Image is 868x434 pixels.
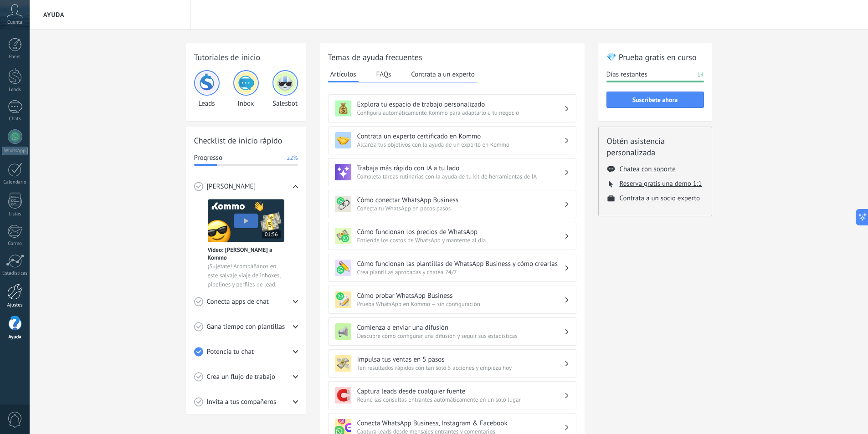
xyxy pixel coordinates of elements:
[357,260,564,268] h3: Cómo funcionan las plantillas de WhatsApp Business y cómo crearlas
[207,182,256,191] span: [PERSON_NAME]
[357,132,564,141] h3: Contrata un experto certificado en Kommo
[328,67,359,82] button: Artículos
[208,262,284,289] span: ¡Sujétate! Acompáñanos en este salvaje viaje de inboxes, pipelines y perfiles de lead.
[357,109,564,117] span: Configura automáticamente Kommo para adaptarlo a tu negocio
[328,51,576,63] h2: Temas de ayuda frecuentes
[357,228,564,236] h3: Cómo funcionan los precios de WhatsApp
[194,70,220,108] div: Leads
[2,211,28,217] div: Listas
[357,100,564,109] h3: Explora tu espacio de trabajo personalizado
[2,147,28,155] div: WhatsApp
[207,398,277,407] span: Invita a tus compañeros
[374,67,394,81] button: FAQs
[620,194,700,203] button: Contrata a un socio experto
[697,70,704,79] span: 14
[357,300,564,308] span: Prueba WhatsApp en Kommo — sin configuración
[7,20,22,26] span: Cuenta
[409,67,477,81] button: Contrata a un experto
[2,334,28,340] div: Ayuda
[620,179,702,188] button: Reserva gratis una demo 1:1
[357,332,564,340] span: Descubre cómo configurar una difusión y seguir sus estadísticas
[357,268,564,276] span: Crea plantillas aprobadas y chatea 24/7
[2,241,28,247] div: Correo
[607,135,704,158] h2: Obtén asistencia personalizada
[357,396,564,403] span: Reúne las consultas entrantes automáticamente en un solo lugar
[632,97,678,103] span: Suscríbete ahora
[606,70,647,79] span: Días restantes
[620,165,676,174] button: Chatea con soporte
[194,51,298,63] h2: Tutoriales de inicio
[357,141,564,148] span: Alcanza tus objetivos con la ayuda de un experto en Kommo
[272,70,298,108] div: Salesbot
[357,164,564,173] h3: Trabaja más rápido con IA a tu lado
[2,271,28,276] div: Estadísticas
[194,135,298,146] h2: Checklist de inicio rápido
[357,173,564,180] span: Completa tareas rutinarias con la ayuda de tu kit de herramientas de IA
[606,92,704,108] button: Suscríbete ahora
[357,291,564,300] h3: Cómo probar WhatsApp Business
[2,302,28,308] div: Ajustes
[194,153,222,163] span: Progresso
[357,236,564,244] span: Entiende los costos de WhatsApp y mantente al día
[2,87,28,93] div: Leads
[207,347,254,357] span: Potencia tu chat
[357,419,564,428] h3: Conecta WhatsApp Business, Instagram & Facebook
[357,323,564,332] h3: Comienza a enviar una difusión
[357,387,564,396] h3: Captura leads desde cualquier fuente
[606,51,704,63] h2: 💎 Prueba gratis en curso
[2,54,28,60] div: Panel
[287,153,298,163] span: 22%
[207,297,269,306] span: Conecta apps de chat
[233,70,259,108] div: Inbox
[208,246,284,261] span: Vídeo: [PERSON_NAME] a Kommo
[207,322,285,332] span: Gana tiempo con plantillas
[2,116,28,122] div: Chats
[357,364,564,372] span: Ten resultados rápidos con tan solo 5 acciones y empieza hoy
[208,199,284,242] img: Meet video
[2,179,28,185] div: Calendario
[357,355,564,364] h3: Impulsa tus ventas en 5 pasos
[207,373,276,382] span: Crea un flujo de trabajo
[357,196,564,204] h3: Cómo conectar WhatsApp Business
[357,204,564,212] span: Conecta tu WhatsApp en pocos pasos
